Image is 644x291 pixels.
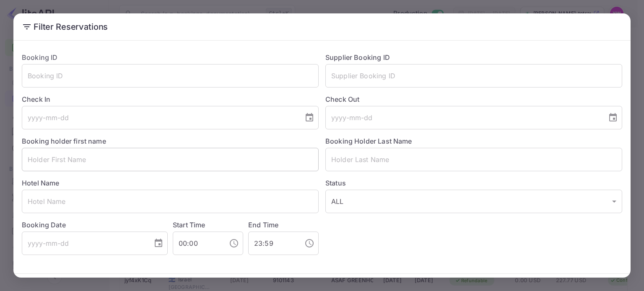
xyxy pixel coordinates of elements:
[22,190,319,213] input: Hotel Name
[325,178,622,188] label: Status
[226,235,242,252] button: Choose time, selected time is 12:00 AM
[22,64,319,88] input: Booking ID
[325,148,622,171] input: Holder Last Name
[325,106,601,129] input: yyyy-mm-dd
[22,137,106,145] label: Booking holder first name
[301,235,318,252] button: Choose time, selected time is 11:59 PM
[325,190,622,213] div: ALL
[22,106,298,129] input: yyyy-mm-dd
[13,13,631,40] h2: Filter Reservations
[22,232,147,255] input: yyyy-mm-dd
[22,179,60,187] label: Hotel Name
[248,232,298,255] input: hh:mm
[173,232,222,255] input: hh:mm
[173,221,205,229] label: Start Time
[605,109,621,126] button: Choose date
[22,94,319,104] label: Check In
[150,235,167,252] button: Choose date
[301,109,318,126] button: Choose date
[22,53,58,62] label: Booking ID
[325,137,412,145] label: Booking Holder Last Name
[22,148,319,171] input: Holder First Name
[325,64,622,88] input: Supplier Booking ID
[22,220,168,230] label: Booking Date
[325,94,622,104] label: Check Out
[325,53,390,62] label: Supplier Booking ID
[248,221,278,229] label: End Time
